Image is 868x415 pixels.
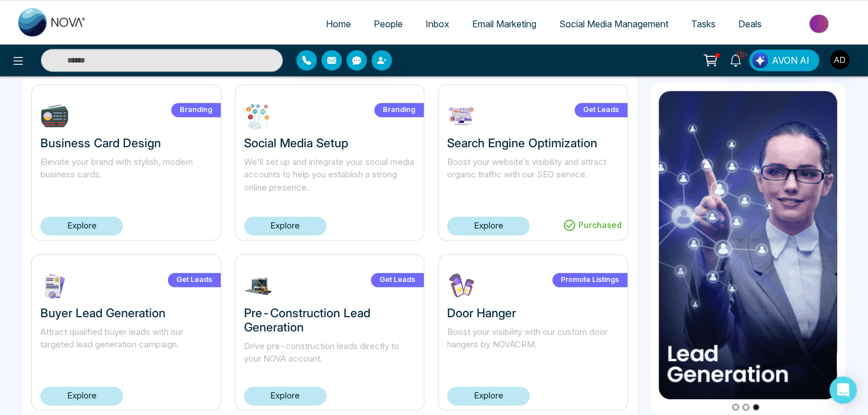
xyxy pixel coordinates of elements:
a: Explore [40,387,123,405]
h3: Search Engine Optimization [447,136,619,150]
span: Home [326,18,351,30]
span: Social Media Management [559,18,668,30]
div: Purchased [557,216,627,234]
label: Branding [374,103,424,117]
img: ABHm51732302824.jpg [244,102,272,130]
h3: Buyer Lead Generation [40,306,212,320]
span: Inbox [425,18,449,30]
img: Lead Flow [752,52,768,68]
span: 10+ [735,49,746,60]
a: Explore [40,217,123,235]
img: User Avatar [830,50,849,69]
a: Social Media Management [548,13,680,35]
a: Email Marketing [461,13,548,35]
img: FsSfh1730742515.jpg [244,272,272,300]
a: People [362,13,414,35]
h3: Door Hanger [447,306,619,320]
p: We'll set up and integrate your social media accounts to help you establish a strong online prese... [244,156,416,194]
a: Tasks [680,13,727,35]
p: Boost your website’s visibility and attract organic traffic with our SEO service. [447,156,619,194]
a: Home [315,13,362,35]
img: sYAVk1730743386.jpg [40,272,69,300]
label: Branding [171,103,221,117]
img: Vlcuf1730739043.jpg [447,272,476,300]
a: Deals [727,13,773,35]
span: Tasks [691,18,716,30]
img: BbxDK1732303356.jpg [40,102,69,130]
p: Elevate your brand with stylish, modern business cards. [40,156,212,194]
img: eYwbv1730743564.jpg [447,102,476,130]
img: item3.png [659,91,837,399]
h3: Business Card Design [40,136,212,150]
span: Email Marketing [472,18,536,30]
button: AVON AI [749,49,819,71]
button: Go to slide 1 [732,404,739,410]
button: Go to slide 3 [753,404,759,410]
span: Deals [738,18,762,30]
a: Explore [244,217,326,235]
label: Get Leads [371,273,424,287]
a: Explore [447,217,530,235]
a: 10+ [722,49,749,69]
h3: Pre-Construction Lead Generation [244,306,416,334]
label: Promote Listings [552,273,627,287]
img: Nova CRM Logo [18,8,86,36]
img: Market-place.gif [779,11,861,36]
button: Go to slide 2 [742,404,749,410]
a: Explore [447,387,530,405]
div: Open Intercom Messenger [829,376,857,404]
span: AVON AI [772,53,809,67]
a: Explore [244,387,326,405]
p: Drive pre-construction leads directly to your NOVA account. [244,340,416,379]
a: Inbox [414,13,461,35]
h3: Social Media Setup [244,136,416,150]
label: Get Leads [574,103,627,117]
span: People [374,18,403,30]
p: Attract qualified buyer leads with our targeted lead generation campaign. [40,326,212,364]
label: Get Leads [168,273,221,287]
p: Boost your visibility with our custom door hangers by NOVACRM. [447,326,619,364]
